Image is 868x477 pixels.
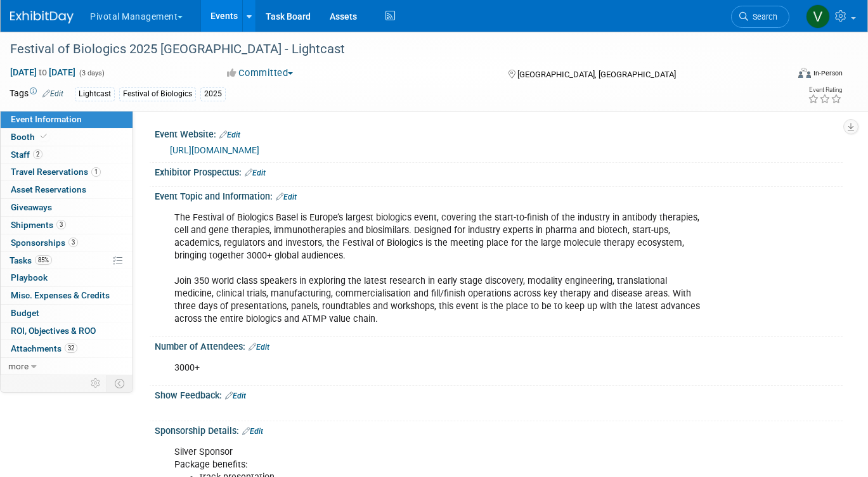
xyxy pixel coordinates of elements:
span: Playbook [11,272,48,283]
span: Search [748,12,777,22]
span: Attachments [11,343,77,353]
div: Number of Attendees: [155,337,843,353]
div: Event Website: [155,125,843,141]
span: Tasks [10,255,52,265]
div: Show Feedback: [155,386,843,402]
span: Shipments [11,220,66,230]
span: [DATE] [DATE] [10,67,76,78]
span: 3 [56,220,66,229]
i: Booth reservation complete [41,133,47,140]
span: Budget [11,308,39,318]
span: Sponsorships [11,238,78,248]
a: Shipments3 [1,217,133,234]
a: Event Information [1,111,133,128]
div: Exhibitor Prospectus: [155,163,843,179]
a: Misc. Expenses & Credits [1,287,133,304]
span: [GEOGRAPHIC_DATA], [GEOGRAPHIC_DATA] [517,70,676,79]
div: Event Format [720,66,843,85]
a: Booth [1,129,133,146]
a: Attachments32 [1,340,133,357]
span: Misc. Expenses & Credits [11,290,110,300]
a: Search [731,6,789,28]
span: Travel Reservations [11,167,101,177]
span: ROI, Objectives & ROO [11,326,96,336]
span: more [8,361,29,371]
a: Edit [225,391,246,400]
span: Asset Reservations [11,184,86,194]
span: 3 [68,238,78,247]
div: 2025 [200,87,226,101]
div: Event Topic and Information: [155,187,843,203]
img: ExhibitDay [10,11,74,23]
a: Playbook [1,269,133,286]
div: In-Person [813,68,843,78]
span: 2 [33,149,42,159]
span: Booth [11,132,49,142]
a: ROI, Objectives & ROO [1,322,133,340]
span: 32 [65,343,77,353]
div: Festival of Biologics [119,87,196,101]
span: Staff [11,149,42,160]
a: Asset Reservations [1,181,133,198]
img: Valerie Weld [806,4,830,29]
span: Giveaways [11,202,52,212]
a: Edit [242,427,263,436]
td: Tags [10,87,63,101]
a: [URL][DOMAIN_NAME] [170,145,259,155]
span: Event Information [11,114,82,124]
div: Festival of Biologics 2025 [GEOGRAPHIC_DATA] - Lightcast [6,38,772,61]
div: Event Rating [808,87,842,93]
a: Staff2 [1,146,133,163]
a: Edit [42,89,63,98]
div: 3000+ [165,355,709,381]
td: Personalize Event Tab Strip [85,375,107,391]
span: 85% [35,255,52,265]
div: Sponsorship Details: [155,421,843,438]
a: Travel Reservations1 [1,163,133,181]
td: Toggle Event Tabs [107,375,133,391]
a: Giveaways [1,199,133,216]
a: more [1,358,133,375]
a: Tasks85% [1,252,133,269]
button: Committed [223,67,298,80]
img: Format-Inperson.png [798,68,811,78]
a: Edit [219,130,240,139]
a: Sponsorships3 [1,234,133,251]
a: Budget [1,305,133,322]
span: 1 [91,167,101,177]
a: Edit [245,169,266,177]
a: Edit [276,193,297,201]
span: to [37,67,49,77]
div: The Festival of Biologics Basel is Europe’s largest biologics event, covering the start-to-finish... [165,205,709,333]
span: (3 days) [78,69,105,77]
a: Edit [249,343,269,352]
div: Lightcast [75,87,115,101]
